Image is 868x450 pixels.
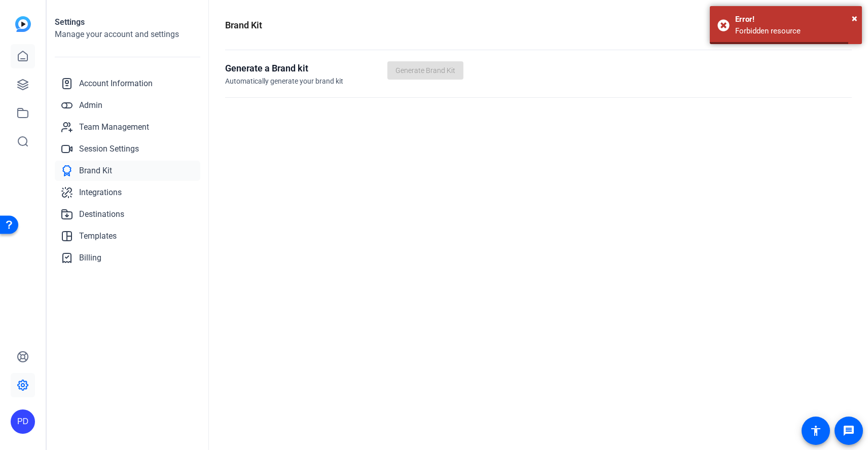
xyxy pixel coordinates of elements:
[79,252,101,264] span: Billing
[852,11,857,26] button: Close
[79,99,102,111] span: Admin
[810,425,822,437] mat-icon: accessibility
[55,182,200,203] a: Integrations
[843,425,855,437] mat-icon: message
[55,73,200,94] a: Account Information
[55,161,200,181] a: Brand Kit
[11,409,35,434] div: PD
[79,121,149,133] span: Team Management
[55,139,200,159] a: Session Settings
[79,78,153,90] span: Account Information
[735,25,854,37] div: Forbidden resource
[79,143,139,155] span: Session Settings
[79,165,112,177] span: Brand Kit
[225,61,387,76] h3: Generate a Brand kit
[225,77,343,85] span: Automatically generate your brand kit
[79,230,117,242] span: Templates
[735,14,854,25] div: Error!
[225,18,262,32] h1: Brand Kit
[55,248,200,268] a: Billing
[15,16,31,32] img: blue-gradient.svg
[55,95,200,116] a: Admin
[55,204,200,224] a: Destinations
[55,16,200,28] h1: Settings
[55,117,200,137] a: Team Management
[79,186,122,199] span: Integrations
[55,226,200,246] a: Templates
[852,12,857,24] span: ×
[79,208,124,220] span: Destinations
[55,28,200,41] h2: Manage your account and settings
